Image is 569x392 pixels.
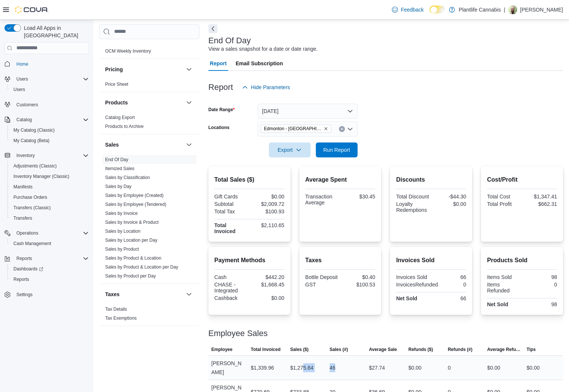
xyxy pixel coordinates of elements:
[208,83,233,92] h3: Report
[524,194,557,200] div: $1,347.41
[526,363,540,372] div: $0.00
[105,48,151,54] a: OCM Weekly Inventory
[13,266,43,272] span: Dashboards
[251,274,284,280] div: $442.20
[1,289,92,300] button: Settings
[99,47,199,59] div: OCM
[214,282,248,294] div: CHASE - Integrated
[105,291,183,298] button: Taxes
[105,192,164,198] span: Sales by Employee (Created)
[504,5,505,14] p: |
[10,214,89,223] span: Transfers
[13,60,31,69] a: Home
[105,306,127,312] span: Tax Details
[10,264,46,273] a: Dashboards
[1,99,92,110] button: Customers
[105,184,132,189] span: Sales by Day
[10,161,89,170] span: Adjustments (Classic)
[10,85,89,94] span: Users
[208,125,230,131] label: Locations
[339,126,345,132] button: Clear input
[487,201,521,207] div: Total Profit
[16,61,28,67] span: Home
[16,292,32,298] span: Settings
[13,215,32,221] span: Transfers
[99,80,199,92] div: Pricing
[433,194,466,200] div: -$44.30
[13,115,89,124] span: Catalog
[105,193,164,198] a: Sales by Employee (Created)
[16,117,32,123] span: Catalog
[526,346,535,352] span: Tips
[105,66,183,73] button: Pricing
[185,65,194,74] button: Pricing
[258,104,358,119] button: [DATE]
[10,182,35,191] a: Manifests
[105,166,135,172] span: Itemized Sales
[208,45,318,53] div: View a sales snapshot for a date or date range.
[433,274,466,280] div: 66
[13,151,38,160] button: Inventory
[524,274,557,280] div: 98
[13,115,35,124] button: Catalog
[16,255,32,261] span: Reports
[7,238,92,249] button: Cash Management
[389,2,427,17] a: Feedback
[13,100,41,109] a: Customers
[330,363,336,372] div: 46
[10,203,54,212] a: Transfers (Classic)
[13,276,29,282] span: Reports
[214,201,248,207] div: Subtotal
[10,275,32,284] a: Reports
[105,228,141,234] span: Sales by Location
[214,194,248,200] div: Gift Cards
[105,124,144,129] a: Products to Archive
[13,173,69,179] span: Inventory Manager (Classic)
[13,241,51,247] span: Cash Management
[4,56,89,320] nav: Complex example
[13,87,25,92] span: Users
[342,194,375,200] div: $30.45
[211,346,233,352] span: Employee
[105,66,123,73] h3: Pricing
[105,201,166,207] span: Sales by Employee (Tendered)
[396,295,417,301] strong: Net Sold
[251,295,284,301] div: $0.00
[273,142,306,157] span: Export
[105,81,128,87] span: Price Sheet
[487,175,557,184] h2: Cost/Profit
[10,193,89,202] span: Purchase Orders
[10,136,53,145] a: My Catalog (Beta)
[396,274,430,280] div: Invoices Sold
[401,6,424,13] span: Feedback
[10,203,89,212] span: Transfers (Classic)
[208,329,268,338] h3: Employee Sales
[16,153,35,159] span: Inventory
[324,126,328,131] button: Remove Edmonton - ICE District from selection in this group
[305,175,375,184] h2: Average Spent
[214,295,248,301] div: Cashback
[487,282,521,294] div: Items Refunded
[13,184,32,190] span: Manifests
[105,99,183,106] button: Products
[1,74,92,84] button: Users
[105,115,135,120] a: Catalog Export
[524,282,557,288] div: 0
[13,229,89,238] span: Operations
[13,151,89,160] span: Inventory
[369,346,397,352] span: Average Sale
[347,126,353,132] button: Open list of options
[10,85,28,94] a: Users
[16,76,28,82] span: Users
[13,163,57,169] span: Adjustments (Classic)
[251,363,274,372] div: $1,339.96
[251,84,290,91] span: Hide Parameters
[105,123,144,129] span: Products to Archive
[433,295,466,301] div: 66
[13,229,41,238] button: Operations
[251,201,284,207] div: $2,009.72
[1,59,92,69] button: Home
[269,142,311,157] button: Export
[105,175,150,180] a: Sales by Classification
[105,48,151,54] span: OCM Weekly Inventory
